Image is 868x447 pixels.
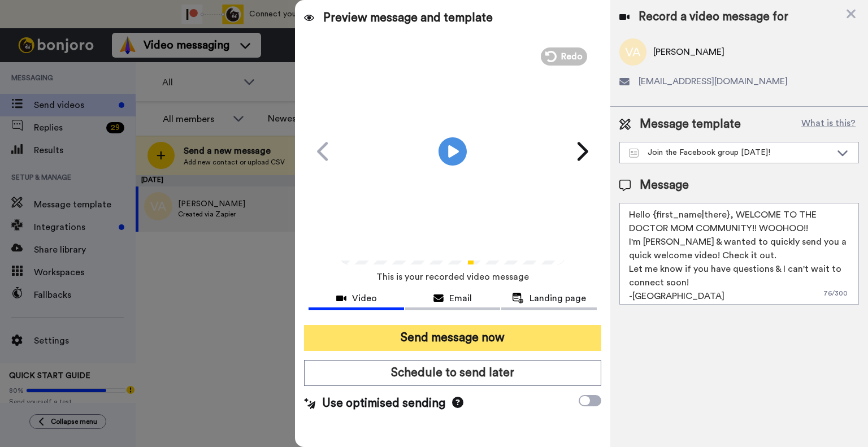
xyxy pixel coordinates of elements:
span: 1:26 [376,238,396,251]
span: Use optimised sending [322,395,445,412]
div: Hey [PERSON_NAME], [49,21,201,33]
span: Email [449,292,472,305]
div: From the whole team and myself, thank you so much for staying with us for a whole year. [49,38,201,82]
button: Schedule to send later [304,360,601,386]
span: 0:00 [348,238,367,251]
textarea: Hello {first_name|there}, WELCOME TO THE DOCTOR MOM COMMUNITY!! WOOHOO!! I'm [PERSON_NAME] & want... [619,203,859,305]
span: Video [352,292,377,305]
button: Send message now [304,325,601,351]
button: What is this? [798,116,859,133]
span: Message [640,177,689,194]
span: Landing page [530,292,586,305]
img: Message-temps.svg [629,149,639,158]
p: Message from Grant, sent 2w ago [49,163,201,173]
iframe: vimeo [49,88,201,156]
div: message notification from Grant, 2w ago. Hey Becky, HAPPY ANNIVERSARY!! From the whole team and m... [17,14,209,181]
span: / [370,238,374,251]
span: This is your recorded video message [376,264,529,289]
div: Join the Facebook group [DATE]! [629,147,831,158]
img: Profile image for Grant [25,24,44,42]
b: HAPPY ANNIVERSARY!! [51,38,155,47]
span: Message template [640,116,741,133]
div: Message content [49,21,201,162]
